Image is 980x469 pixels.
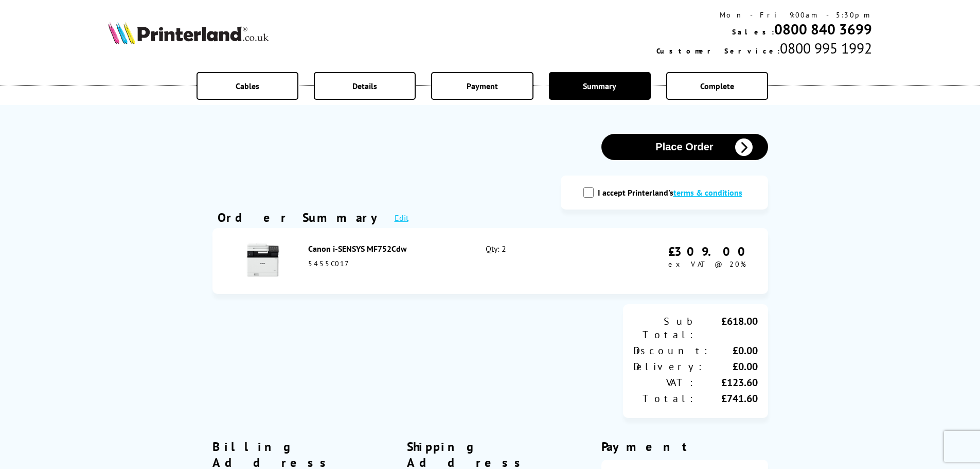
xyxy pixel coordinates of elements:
span: Details [352,81,377,91]
div: £741.60 [696,392,758,405]
span: Summary [583,81,616,91]
div: Qty: 2 [486,244,592,279]
span: Sales: [732,27,774,37]
img: Canon i-SENSYS MF752Cdw [245,242,281,278]
span: Complete [700,81,734,91]
div: Sub Total: [633,315,696,341]
div: Order Summary [218,210,384,225]
div: £309.00 [668,244,753,259]
div: Delivery: [633,360,704,373]
div: Payment [601,439,768,455]
span: Customer Service: [656,46,780,56]
a: modal_tc [673,187,742,198]
a: 0800 840 3699 [774,20,872,39]
label: I accept Printerland's [598,187,747,198]
div: £618.00 [696,315,758,341]
div: Discount: [633,344,710,357]
div: £123.60 [696,376,758,389]
div: Canon i-SENSYS MF752Cdw [308,244,464,254]
img: Printerland Logo [108,22,269,44]
div: Mon - Fri 9:00am - 5:30pm [656,10,872,20]
a: Edit [395,213,408,223]
span: Cables [236,81,259,91]
button: Place Order [601,134,768,160]
span: Payment [467,81,498,91]
div: Total: [633,392,696,405]
div: 5455C017 [308,259,464,268]
span: 0800 995 1992 [780,39,872,58]
span: ex VAT @ 20% [668,259,746,269]
div: VAT: [633,376,696,389]
div: £0.00 [704,360,758,373]
div: £0.00 [710,344,758,357]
